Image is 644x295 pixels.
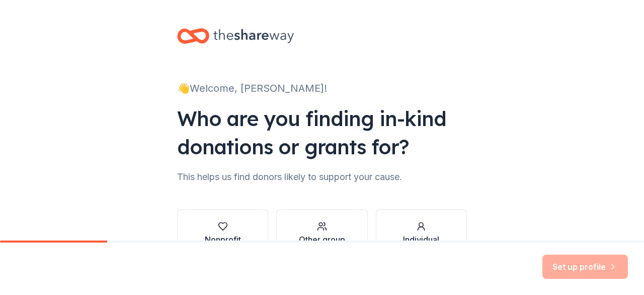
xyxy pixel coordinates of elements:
[177,209,268,258] button: Nonprofit
[299,233,345,246] div: Other group
[177,80,467,96] div: 👋 Welcome, [PERSON_NAME]!
[376,209,467,258] button: Individual
[177,104,467,161] div: Who are you finding in-kind donations or grants for?
[205,233,241,246] div: Nonprofit
[403,233,439,246] div: Individual
[276,209,367,258] button: Other group
[177,169,467,185] div: This helps us find donors likely to support your cause.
